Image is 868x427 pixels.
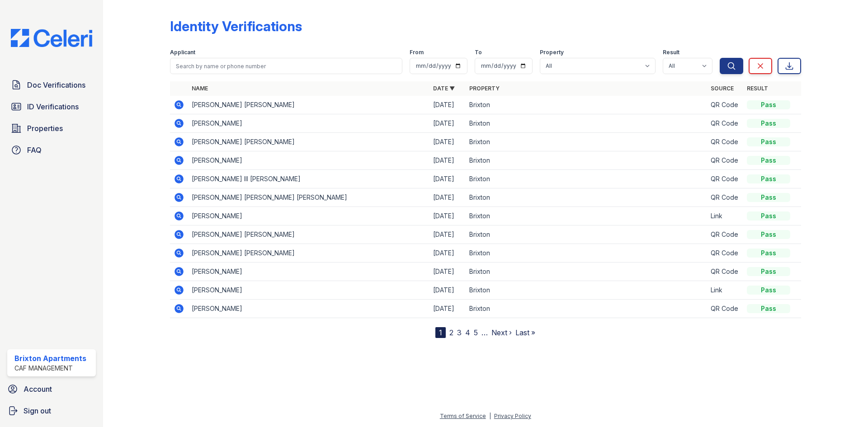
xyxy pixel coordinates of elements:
[429,244,466,263] td: [DATE]
[4,29,99,47] img: CE_Logo_Blue-a8612792a0a2168367f1c8372b55b34899dd931a85d93a1a3d3e32e68fde9ad4.png
[7,98,96,116] a: ID Verifications
[747,85,768,92] a: Result
[465,328,470,337] a: 4
[466,151,707,170] td: Brixton
[747,304,790,313] div: Pass
[4,380,99,398] a: Account
[707,244,743,263] td: QR Code
[429,300,466,318] td: [DATE]
[188,300,429,318] td: [PERSON_NAME]
[515,328,535,337] a: Last »
[440,413,486,419] a: Terms of Service
[429,263,466,281] td: [DATE]
[747,119,790,128] div: Pass
[188,207,429,225] td: [PERSON_NAME]
[707,225,743,244] td: QR Code
[494,413,531,419] a: Privacy Policy
[707,281,743,300] td: Link
[466,281,707,300] td: Brixton
[707,151,743,170] td: QR Code
[707,96,743,114] td: QR Code
[24,405,51,416] span: Sign out
[429,133,466,151] td: [DATE]
[474,328,478,337] a: 5
[466,300,707,318] td: Brixton
[27,101,79,112] span: ID Verifications
[7,76,96,94] a: Doc Verifications
[466,188,707,207] td: Brixton
[188,151,429,170] td: [PERSON_NAME]
[188,263,429,281] td: [PERSON_NAME]
[466,225,707,244] td: Brixton
[707,300,743,318] td: QR Code
[192,85,208,92] a: Name
[429,170,466,188] td: [DATE]
[707,114,743,133] td: QR Code
[747,156,790,165] div: Pass
[7,141,96,159] a: FAQ
[188,170,429,188] td: [PERSON_NAME] III [PERSON_NAME]
[410,49,424,56] label: From
[170,18,302,34] div: Identity Verifications
[540,49,564,56] label: Property
[14,364,86,373] div: CAF Management
[429,114,466,133] td: [DATE]
[707,188,743,207] td: QR Code
[188,188,429,207] td: [PERSON_NAME] [PERSON_NAME] [PERSON_NAME]
[14,353,86,364] div: Brixton Apartments
[433,85,455,92] a: Date ▼
[170,58,402,74] input: Search by name or phone number
[27,123,63,134] span: Properties
[170,49,195,56] label: Applicant
[466,114,707,133] td: Brixton
[747,249,790,258] div: Pass
[188,225,429,244] td: [PERSON_NAME] [PERSON_NAME]
[188,281,429,300] td: [PERSON_NAME]
[663,49,679,56] label: Result
[24,384,52,394] span: Account
[466,207,707,225] td: Brixton
[747,193,790,202] div: Pass
[4,402,99,420] a: Sign out
[466,170,707,188] td: Brixton
[7,119,96,137] a: Properties
[188,114,429,133] td: [PERSON_NAME]
[466,263,707,281] td: Brixton
[457,328,462,337] a: 3
[707,207,743,225] td: Link
[481,327,488,338] span: …
[429,188,466,207] td: [DATE]
[429,281,466,300] td: [DATE]
[27,80,85,90] span: Doc Verifications
[435,327,446,338] div: 1
[747,286,790,295] div: Pass
[188,96,429,114] td: [PERSON_NAME] [PERSON_NAME]
[188,244,429,263] td: [PERSON_NAME] [PERSON_NAME]
[491,328,512,337] a: Next ›
[27,145,42,155] span: FAQ
[429,207,466,225] td: [DATE]
[711,85,734,92] a: Source
[429,151,466,170] td: [DATE]
[466,244,707,263] td: Brixton
[747,267,790,276] div: Pass
[747,211,790,221] div: Pass
[707,170,743,188] td: QR Code
[466,133,707,151] td: Brixton
[429,96,466,114] td: [DATE]
[747,174,790,183] div: Pass
[747,100,790,109] div: Pass
[469,85,500,92] a: Property
[707,133,743,151] td: QR Code
[707,263,743,281] td: QR Code
[489,413,491,419] div: |
[475,49,482,56] label: To
[747,230,790,239] div: Pass
[429,225,466,244] td: [DATE]
[188,133,429,151] td: [PERSON_NAME] [PERSON_NAME]
[466,96,707,114] td: Brixton
[747,137,790,146] div: Pass
[449,328,453,337] a: 2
